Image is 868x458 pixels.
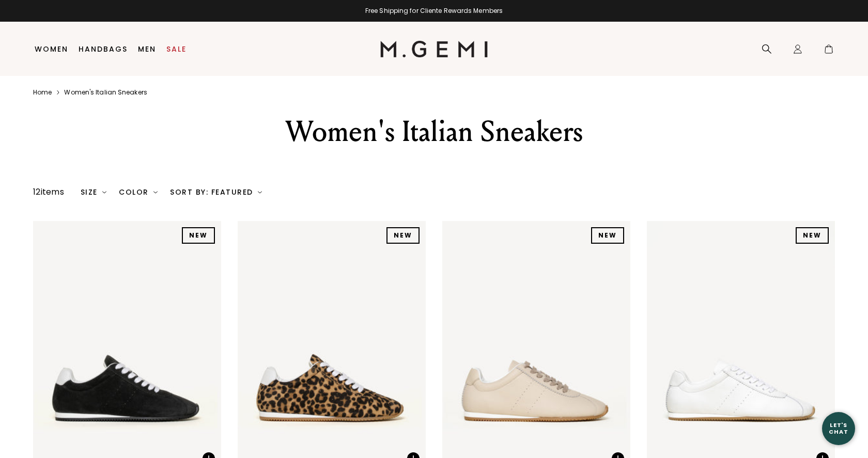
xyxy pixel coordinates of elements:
a: Women [35,45,68,53]
a: Sale [166,45,187,53]
img: M.Gemi [380,41,488,57]
div: NEW [386,227,420,244]
img: chevron-down.svg [258,190,262,194]
a: Women's italian sneakers [64,88,147,97]
div: Let's Chat [822,422,855,435]
div: Color [119,188,158,196]
img: chevron-down.svg [153,190,158,194]
div: 12 items [33,186,64,198]
img: chevron-down.svg [102,190,106,194]
div: Sort By: Featured [170,188,262,196]
div: Women's Italian Sneakers [255,113,613,150]
a: Handbags [79,45,128,53]
a: Men [138,45,156,53]
div: Size [81,188,107,196]
a: Home [33,88,52,97]
div: NEW [182,227,215,244]
div: NEW [796,227,829,244]
div: NEW [591,227,624,244]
